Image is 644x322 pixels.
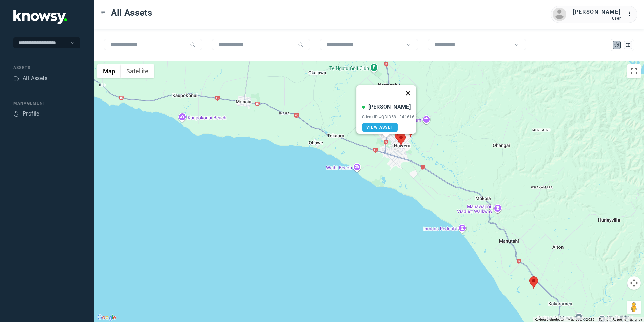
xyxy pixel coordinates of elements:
a: View Asset [362,123,398,132]
div: : [627,10,635,19]
img: avatar.png [553,8,566,21]
button: Show street map [97,64,121,78]
div: Profile [13,111,19,117]
a: Open this area in Google Maps (opens a new window) [96,313,118,322]
div: Assets [13,75,19,81]
button: Drag Pegman onto the map to open Street View [627,301,641,314]
div: Map [614,42,620,48]
button: Map camera controls [627,276,641,290]
div: Profile [23,110,39,118]
div: : [627,10,635,18]
div: All Assets [23,74,47,82]
button: Show satellite imagery [121,64,154,78]
div: Search [190,42,195,47]
a: AssetsAll Assets [13,74,47,82]
button: Toggle fullscreen view [627,64,641,78]
div: List [625,42,631,48]
img: Application Logo [13,10,67,24]
div: Assets [13,65,80,71]
div: Management [13,100,80,106]
a: Report a map error [613,318,642,321]
div: Search [298,42,303,47]
span: All Assets [111,7,152,19]
button: Keyboard shortcuts [535,317,563,322]
span: View Asset [366,125,393,130]
div: [PERSON_NAME] [368,103,411,111]
a: ProfileProfile [13,110,39,118]
div: [PERSON_NAME] [573,8,621,16]
span: Map data ©2025 [568,318,595,321]
div: Toggle Menu [101,10,106,15]
a: Terms (opens in new tab) [599,318,609,321]
img: Google [96,313,118,322]
tspan: ... [628,11,634,16]
div: User [573,16,621,21]
button: Close [400,85,416,101]
div: Client ID #QBL358 - 341616 [362,114,414,119]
